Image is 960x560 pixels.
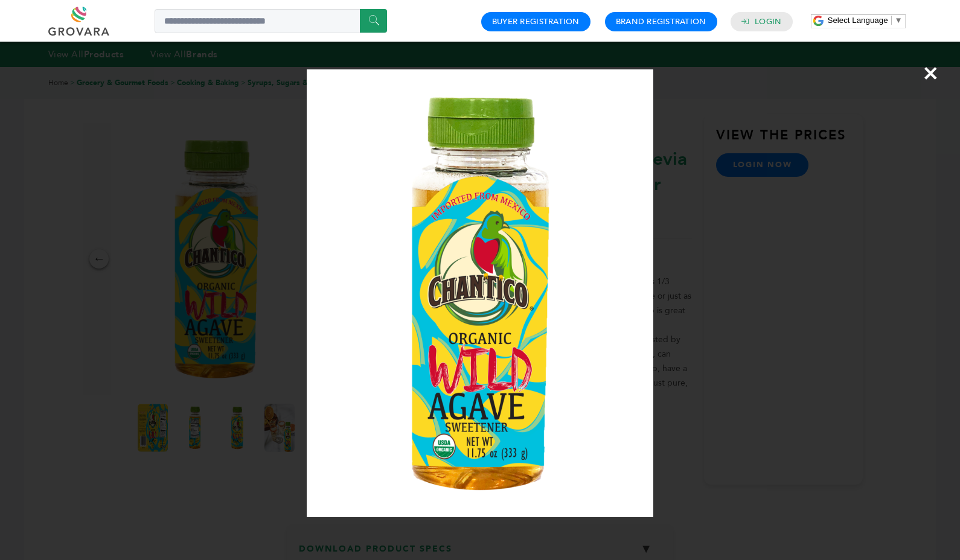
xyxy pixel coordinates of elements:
span: × [923,56,939,90]
input: Search a product or brand... [155,9,387,33]
a: Select Language​ [828,16,903,25]
span: Select Language [828,16,888,25]
span: ​ [891,16,892,25]
span: ▼ [895,16,903,25]
img: Image Preview [307,69,653,517]
a: Brand Registration [616,16,706,27]
a: Login [755,16,781,27]
a: Buyer Registration [492,16,580,27]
